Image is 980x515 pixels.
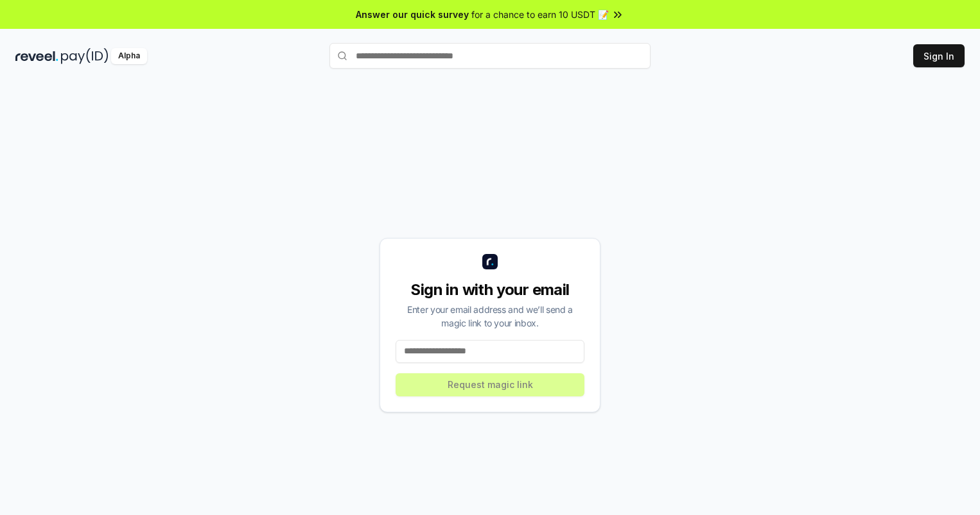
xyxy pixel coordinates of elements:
button: Sign In [913,44,965,67]
div: Sign in with your email [396,280,584,300]
span: Answer our quick survey [356,8,469,21]
img: reveel_dark [15,48,58,64]
div: Enter your email address and we’ll send a magic link to your inbox. [396,303,584,330]
img: logo_small [482,254,498,269]
div: Alpha [111,48,147,64]
img: pay_id [61,48,109,64]
span: for a chance to earn 10 USDT 📝 [471,8,609,21]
